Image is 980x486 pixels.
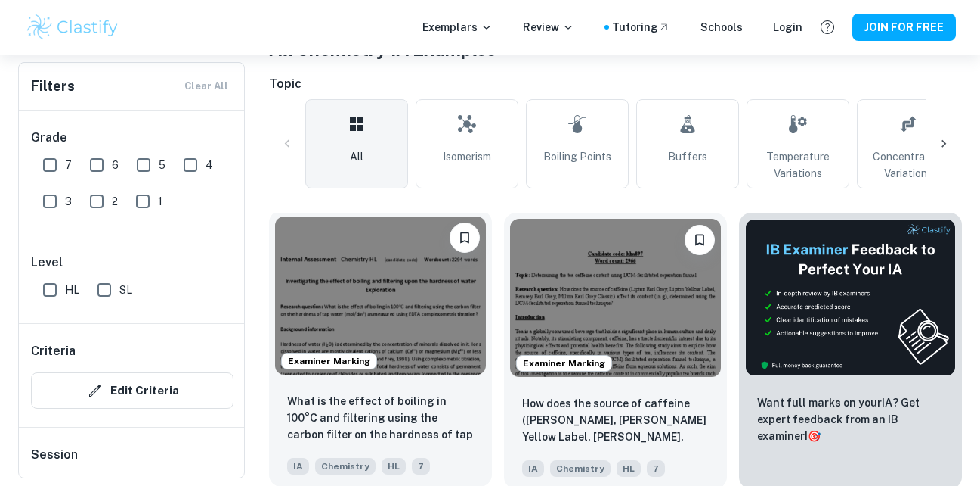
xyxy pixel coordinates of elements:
[158,193,162,210] span: 1
[159,157,165,173] span: 5
[269,75,962,93] h6: Topic
[864,148,953,182] span: Concentration Variations
[617,460,641,477] span: HL
[543,148,611,165] span: Boiling Points
[685,225,715,255] button: Please log in to bookmark exemplars
[612,19,670,36] a: Tutoring
[65,282,79,298] span: HL
[350,148,363,165] span: All
[668,148,707,165] span: Buffers
[550,460,611,477] span: Chemistry
[31,76,75,97] h6: Filters
[31,446,233,476] h6: Session
[25,12,121,42] img: Clastify logo
[31,342,76,360] h6: Criteria
[745,219,956,376] img: Thumbnail
[757,394,944,444] p: Want full marks on your IA ? Get expert feedback from an IB examiner!
[275,217,486,375] img: Chemistry IA example thumbnail: What is the effect of boiling in 100°C a
[808,430,821,442] span: 🎯
[517,357,611,370] span: Examiner Marking
[412,458,430,475] span: 7
[852,14,956,41] button: JOIN FOR FREE
[522,460,544,477] span: IA
[112,193,118,210] span: 2
[700,19,743,36] a: Schools
[287,458,309,475] span: IA
[282,354,376,368] span: Examiner Marking
[773,19,802,36] a: Login
[523,19,574,36] p: Review
[647,460,665,477] span: 7
[815,14,840,40] button: Help and Feedback
[65,193,72,210] span: 3
[450,223,480,253] button: Please log in to bookmark exemplars
[112,157,119,173] span: 6
[510,219,721,377] img: Chemistry IA example thumbnail: How does the source of caffeine (Lipton
[206,157,213,173] span: 4
[443,148,491,165] span: Isomerism
[31,372,233,409] button: Edit Criteria
[753,148,842,182] span: Temperature Variations
[315,458,376,475] span: Chemistry
[31,254,233,272] h6: Level
[382,458,406,475] span: HL
[65,157,72,173] span: 7
[522,395,709,447] p: How does the source of caffeine (Lipton Earl Grey, Lipton Yellow Label, Remsey Earl Grey, Milton ...
[119,282,132,298] span: SL
[422,19,493,36] p: Exemplars
[31,129,233,147] h6: Grade
[287,393,474,444] p: What is the effect of boiling in 100°C and filtering using the carbon filter on the hardness of t...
